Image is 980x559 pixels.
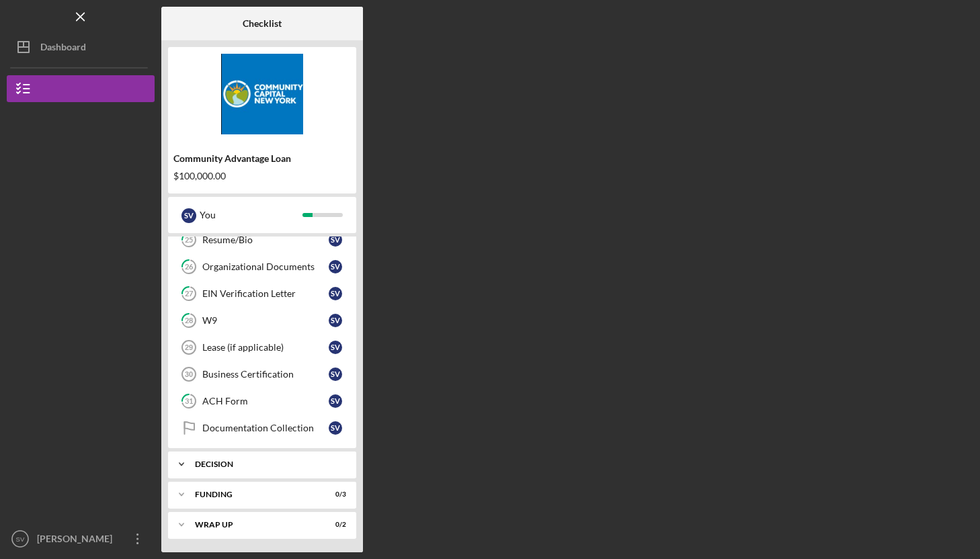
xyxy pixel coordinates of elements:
div: Lease (if applicable) [202,342,329,353]
div: Resume/Bio [202,234,329,245]
div: S V [329,287,342,300]
a: 31ACH FormSV [175,388,350,415]
b: Checklist [243,18,282,29]
div: S V [329,314,342,327]
div: S V [329,394,342,408]
tspan: 30 [185,370,193,378]
button: Dashboard [7,34,155,60]
div: 0 / 3 [322,490,346,499]
tspan: 26 [185,263,194,271]
a: 29Lease (if applicable)SV [175,334,350,361]
a: 26Organizational DocumentsSV [175,253,350,280]
a: Documentation CollectionSV [175,415,350,441]
text: SV [16,535,25,543]
a: 30Business CertificationSV [175,361,350,388]
div: $100,000.00 [173,171,351,181]
div: Business Certification [202,369,329,380]
div: You [200,204,302,226]
div: Funding [195,490,313,499]
div: ACH Form [202,396,329,406]
div: S V [329,233,342,247]
a: 25Resume/BioSV [175,226,350,253]
tspan: 28 [185,316,193,325]
div: Community Advantage Loan [173,153,351,164]
div: S V [181,208,196,223]
div: Organizational Documents [202,261,329,272]
div: Decision [195,460,339,468]
div: Wrap up [195,521,313,529]
div: Documentation Collection [202,423,329,433]
div: EIN Verification Letter [202,288,329,299]
div: W9 [202,315,329,326]
tspan: 27 [185,290,194,298]
a: 28W9SV [175,307,350,334]
div: S V [329,421,342,435]
div: S V [329,368,342,381]
div: [PERSON_NAME] [34,525,121,556]
div: Dashboard [40,34,86,64]
div: S V [329,341,342,354]
tspan: 29 [185,343,193,351]
button: SV[PERSON_NAME] [7,525,155,552]
tspan: 25 [185,236,193,245]
div: S V [329,260,342,273]
tspan: 31 [185,397,193,406]
div: 0 / 2 [322,521,346,529]
a: 27EIN Verification LetterSV [175,280,350,307]
img: Product logo [168,54,356,134]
